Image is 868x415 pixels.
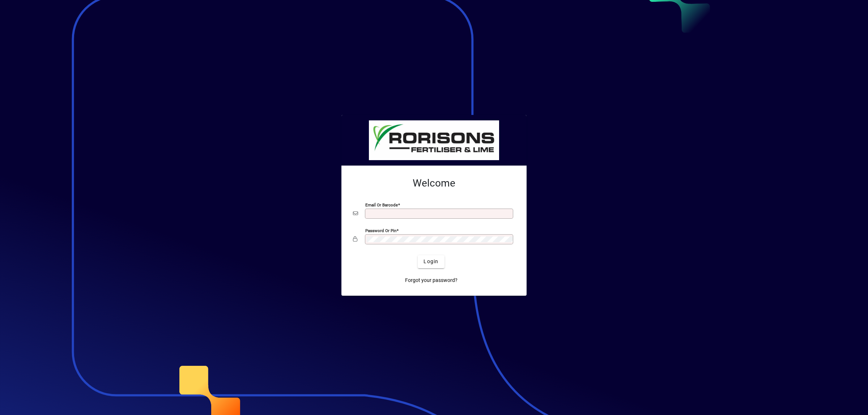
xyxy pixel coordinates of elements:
[418,255,444,268] button: Login
[424,258,438,265] span: Login
[365,202,398,207] mat-label: Email or Barcode
[402,274,460,287] a: Forgot your password?
[353,177,515,189] h2: Welcome
[405,277,458,284] span: Forgot your password?
[365,228,396,233] mat-label: Password or Pin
